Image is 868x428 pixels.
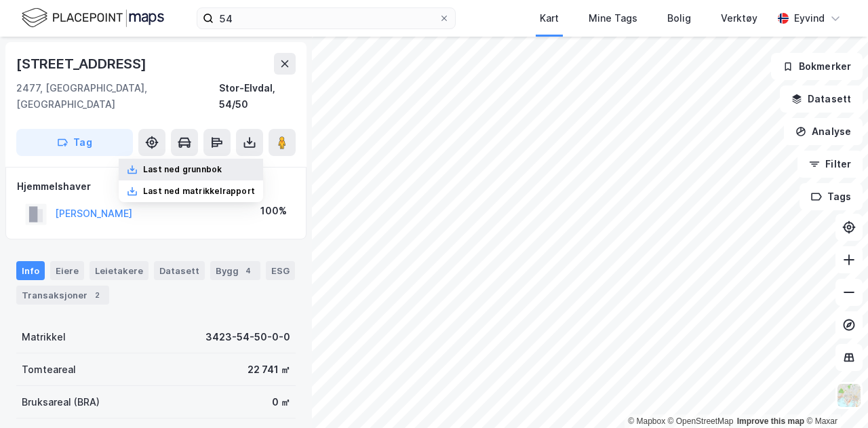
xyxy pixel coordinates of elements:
[667,10,691,26] div: Bolig
[540,10,559,26] div: Kart
[260,203,287,219] div: 100%
[210,261,260,280] div: Bygg
[16,129,133,156] button: Tag
[143,164,222,175] div: Last ned grunnbok
[794,10,825,26] div: Eyvind
[800,363,868,428] iframe: Chat Widget
[248,362,290,378] div: 22 741 ㎡
[154,261,205,280] div: Datasett
[800,363,868,428] div: Kontrollprogram for chat
[266,261,295,280] div: ESG
[16,80,219,113] div: 2477, [GEOGRAPHIC_DATA], [GEOGRAPHIC_DATA]
[16,261,45,280] div: Info
[22,394,100,410] div: Bruksareal (BRA)
[50,261,84,280] div: Eiere
[22,6,164,30] img: logo.f888ab2527a4732fd821a326f86c7f29.svg
[797,151,863,178] button: Filter
[737,416,804,426] a: Improve this map
[589,10,637,26] div: Mine Tags
[784,118,863,145] button: Analyse
[668,416,734,426] a: OpenStreetMap
[780,85,863,113] button: Datasett
[22,362,76,378] div: Tomteareal
[241,264,255,277] div: 4
[16,286,109,305] div: Transaksjoner
[771,53,863,80] button: Bokmerker
[219,80,296,113] div: Stor-Elvdal, 54/50
[17,178,295,195] div: Hjemmelshaver
[205,329,290,345] div: 3423-54-50-0-0
[143,186,255,197] div: Last ned matrikkelrapport
[90,288,104,302] div: 2
[16,53,149,75] div: [STREET_ADDRESS]
[800,183,863,210] button: Tags
[214,8,439,28] input: Søk på adresse, matrikkel, gårdeiere, leietakere eller personer
[628,416,665,426] a: Mapbox
[721,10,757,26] div: Verktøy
[22,329,66,345] div: Matrikkel
[272,394,290,410] div: 0 ㎡
[90,261,149,280] div: Leietakere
